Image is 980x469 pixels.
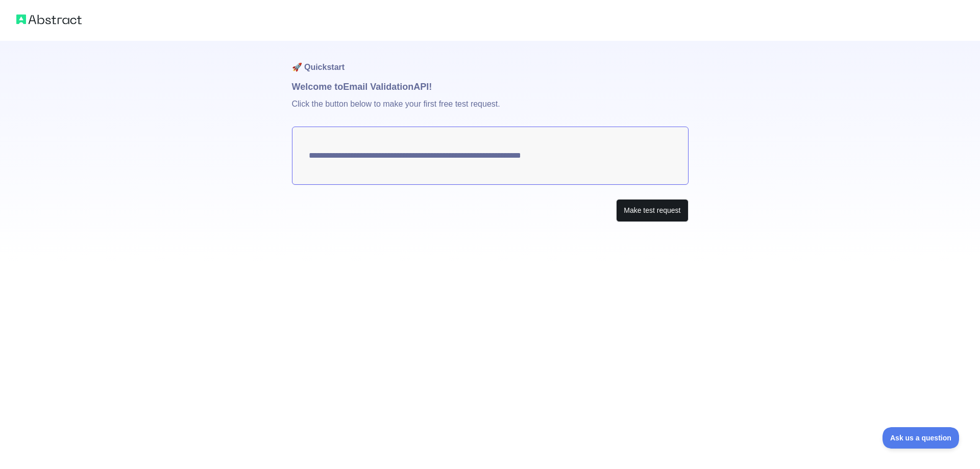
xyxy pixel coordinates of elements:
img: Abstract logo [16,12,82,27]
h1: 🚀 Quickstart [292,41,689,80]
h1: Welcome to Email Validation API! [292,80,689,94]
p: Click the button below to make your first free test request. [292,94,689,127]
button: Make test request [616,199,688,222]
iframe: Toggle Customer Support [883,427,960,449]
